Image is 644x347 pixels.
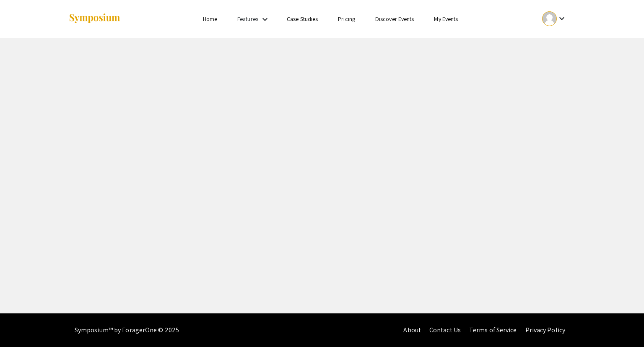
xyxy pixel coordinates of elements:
a: My Events [434,15,458,23]
a: Contact Us [429,326,461,334]
mat-icon: Expand account dropdown [557,13,567,24]
a: About [403,326,421,334]
img: Symposium by ForagerOne [68,13,121,24]
iframe: Chat [608,309,638,341]
mat-icon: Expand Features list [260,14,270,24]
div: Symposium™ by ForagerOne © 2025 [75,313,179,347]
button: Expand account dropdown [533,9,576,28]
a: Discover Events [375,15,414,23]
a: Privacy Policy [525,326,565,334]
a: Terms of Service [469,326,517,334]
a: Pricing [338,15,355,23]
a: Home [203,15,217,23]
a: Features [237,15,258,23]
a: Case Studies [287,15,318,23]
